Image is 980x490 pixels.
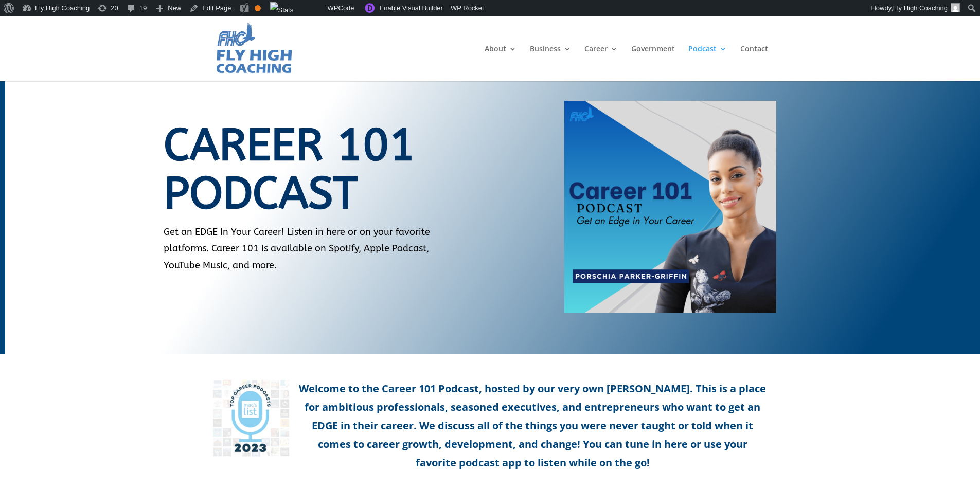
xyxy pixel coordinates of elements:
[164,224,467,274] p: Get an EDGE In Your Career! Listen in here or on your favorite platforms. Career 101 is available...
[485,45,516,81] a: About
[164,119,415,220] span: Career 101 Podcast
[530,45,571,81] a: Business
[584,45,618,81] a: Career
[270,2,294,19] img: Views over 48 hours. Click for more Jetpack Stats.
[740,45,768,81] a: Contact
[255,5,261,11] div: OK
[212,379,768,472] p: Welcome to the Career 101 Podcast, hosted by our very own [PERSON_NAME]. This is a place for ambi...
[215,22,293,76] img: Fly High Coaching
[631,45,675,81] a: Government
[564,101,776,313] img: Career 101 Podcast
[893,4,948,12] span: Fly High Coaching
[688,45,727,81] a: Podcast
